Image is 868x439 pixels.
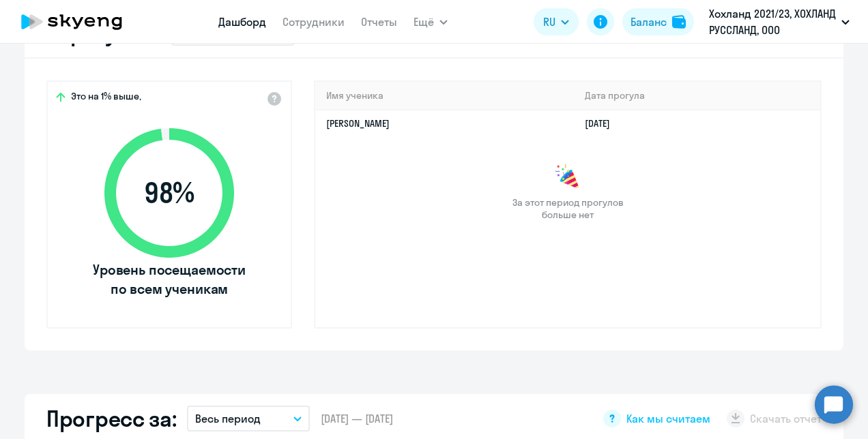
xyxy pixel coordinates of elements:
h2: Прогресс за: [46,405,176,432]
span: Как мы считаем [626,411,710,426]
p: Хохланд 2021/23, ХОХЛАНД РУССЛАНД, ООО [709,5,836,38]
span: Уровень посещаемости по всем ученикам [91,260,248,299]
a: Отчеты [361,15,397,29]
button: RU [534,8,579,35]
span: 98 % [91,177,248,209]
button: Балансbalance [622,8,694,35]
p: Весь период [195,410,261,427]
span: Ещё [414,14,434,30]
img: balance [672,15,686,29]
th: Имя ученика [315,82,574,110]
a: Сотрудники [283,15,345,29]
a: [DATE] [585,117,621,130]
div: Баланс [631,14,667,30]
span: Это на 1% выше, [71,90,141,106]
a: [PERSON_NAME] [326,117,390,130]
button: Ещё [414,8,448,35]
span: За этот период прогулов больше нет [510,196,625,221]
button: Весь период [187,406,310,432]
th: Дата прогула [574,82,820,110]
button: Хохланд 2021/23, ХОХЛАНД РУССЛАНД, ООО [702,5,856,38]
img: congrats [554,164,581,191]
a: Дашборд [218,15,266,29]
span: [DATE] — [DATE] [321,411,393,426]
span: RU [543,14,555,30]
